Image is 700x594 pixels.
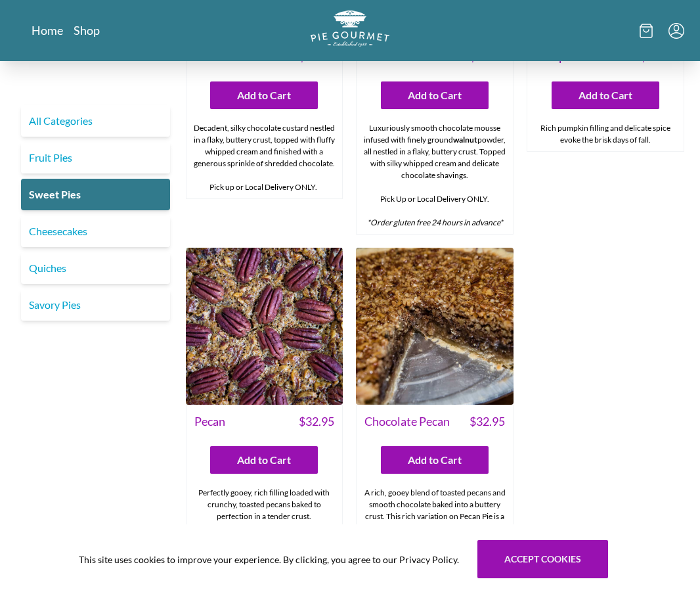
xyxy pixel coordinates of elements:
a: Shop [74,22,100,38]
a: Sweet Pies [21,179,170,210]
em: *Order gluten free 24 hours in advance* [367,217,503,227]
span: Add to Cart [237,452,291,468]
button: Accept cookies [477,540,608,578]
div: Luxuriously smooth chocolate mousse infused with finely ground powder, all nestled in a flaky, bu... [357,117,513,234]
span: Pecan [194,413,225,430]
span: Add to Cart [408,87,462,103]
a: Home [32,22,63,38]
a: All Categories [21,105,170,137]
a: Savory Pies [21,289,170,321]
a: Quiches [21,252,170,284]
a: Cheesecakes [21,216,170,247]
span: This site uses cookies to improve your experience. By clicking, you agree to our Privacy Policy. [79,553,459,566]
div: Rich pumpkin filling and delicate spice evoke the brisk days of fall. [527,117,684,151]
div: Perfectly gooey, rich filling loaded with crunchy, toasted pecans baked to perfection in a tender... [186,482,343,551]
img: Chocolate Pecan [356,248,514,405]
div: A rich, gooey blend of toasted pecans and smooth chocolate baked into a buttery crust. This rich ... [357,482,513,563]
button: Add to Cart [381,446,489,474]
button: Add to Cart [552,81,659,109]
button: Add to Cart [210,81,318,109]
a: Fruit Pies [21,142,170,173]
img: Pecan [186,248,343,405]
button: Add to Cart [381,81,489,109]
div: Decadent, silky chocolate custard nestled in a flaky, buttery crust, topped with fluffy whipped c... [186,117,343,198]
button: Menu [668,23,684,39]
span: Add to Cart [579,87,632,103]
button: Add to Cart [210,446,318,474]
span: Chocolate Pecan [364,413,450,430]
img: logo [311,11,389,47]
span: Add to Cart [237,87,291,103]
span: $ 32.95 [299,413,334,430]
span: $ 32.95 [470,413,505,430]
a: Logo [311,11,389,51]
strong: walnut [453,135,477,145]
span: Add to Cart [408,452,462,468]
